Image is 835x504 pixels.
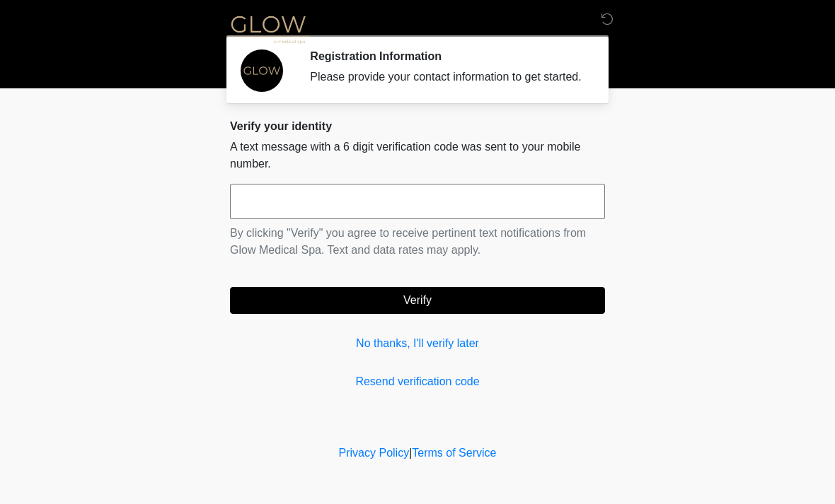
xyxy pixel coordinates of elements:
[230,139,605,172] p: A text message with a 6 digit verification code was sent to your mobile number.
[241,49,283,92] img: Agent Avatar
[216,11,321,47] img: Glow Medical Spa Logo
[230,119,605,133] h2: Verify your identity
[409,447,412,459] a: |
[230,373,605,390] a: Resend verification code
[412,447,496,459] a: Terms of Service
[230,287,605,314] button: Verify
[339,447,410,459] a: Privacy Policy
[230,225,605,259] p: By clicking "Verify" you agree to receive pertinent text notifications from Glow Medical Spa. Tex...
[230,335,605,352] a: No thanks, I'll verify later
[310,69,584,86] div: Please provide your contact information to get started.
